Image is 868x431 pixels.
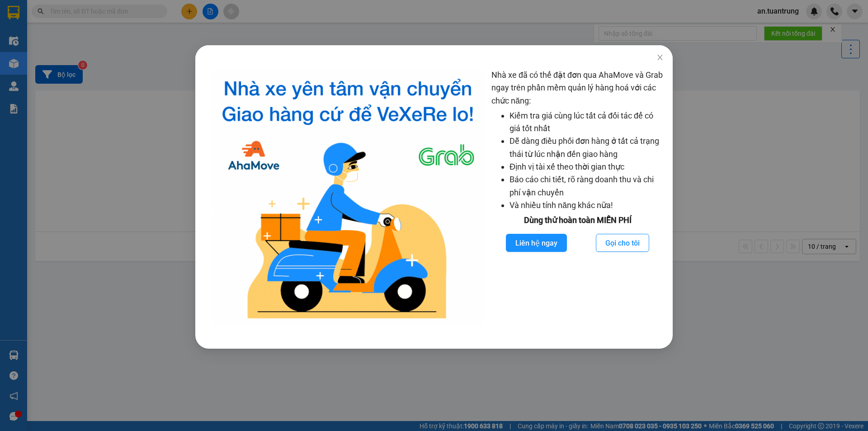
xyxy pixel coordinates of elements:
li: Dễ dàng điều phối đơn hàng ở tất cả trạng thái từ lúc nhận đến giao hàng [509,135,664,161]
li: Kiểm tra giá cùng lúc tất cả đối tác để có giá tốt nhất [509,109,664,135]
li: Và nhiều tính năng khác nữa! [509,199,664,212]
span: Liên hệ ngay [515,237,557,249]
button: Close [647,45,673,71]
div: Nhà xe đã có thể đặt đơn qua AhaMove và Grab ngay trên phần mềm quản lý hàng hoá với các chức năng: [491,69,664,326]
button: Liên hệ ngay [506,234,567,252]
li: Báo cáo chi tiết, rõ ràng doanh thu và chi phí vận chuyển [509,173,664,199]
button: Gọi cho tôi [596,234,649,252]
img: logo [212,69,484,326]
span: Gọi cho tôi [605,237,640,249]
span: close [656,54,664,61]
div: Dùng thử hoàn toàn MIỄN PHÍ [491,214,664,227]
li: Định vị tài xế theo thời gian thực [509,161,664,173]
